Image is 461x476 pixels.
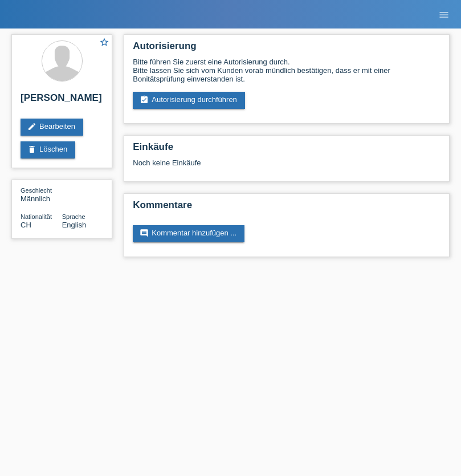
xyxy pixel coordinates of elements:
[21,213,52,220] span: Nationalität
[99,37,109,49] a: star_border
[133,141,440,158] h2: Einkäufe
[133,225,244,242] a: commentKommentar hinzufügen ...
[133,200,440,217] h2: Kommentare
[140,95,149,104] i: assignment_turned_in
[133,40,440,58] h2: Autorisierung
[133,158,440,176] div: Noch keine Einkäufe
[21,92,103,109] h2: [PERSON_NAME]
[133,92,245,109] a: assignment_turned_inAutorisierung durchführen
[133,58,440,83] div: Bitte führen Sie zuerst eine Autorisierung durch. Bitte lassen Sie sich vom Kunden vorab mündlich...
[27,122,36,131] i: edit
[62,221,87,229] span: English
[140,229,149,238] i: comment
[21,141,75,158] a: deleteLöschen
[62,213,85,220] span: Sprache
[21,119,83,136] a: editBearbeiten
[21,221,31,229] span: Schweiz
[21,186,62,203] div: Männlich
[27,145,36,154] i: delete
[21,187,52,194] span: Geschlecht
[438,9,450,21] i: menu
[99,37,109,47] i: star_border
[433,11,455,18] a: menu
